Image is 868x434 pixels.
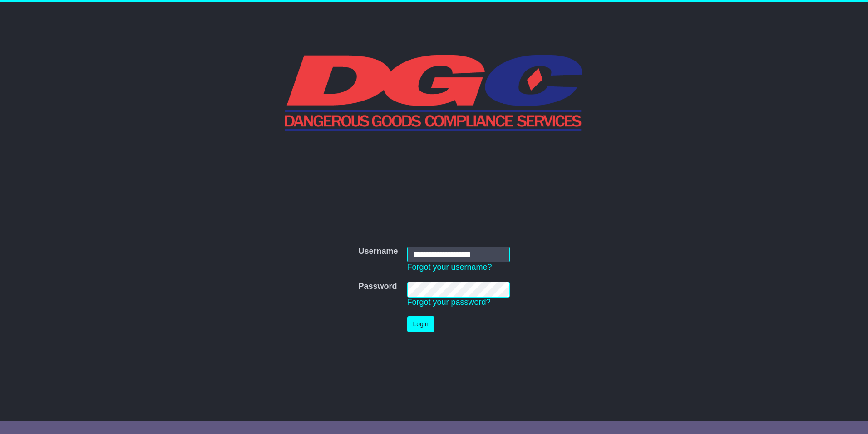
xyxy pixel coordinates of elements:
[358,247,398,257] label: Username
[407,262,492,272] a: Forgot your username?
[407,316,434,332] button: Login
[407,298,491,307] a: Forgot your password?
[285,53,583,131] img: DGC QLD
[358,282,397,292] label: Password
